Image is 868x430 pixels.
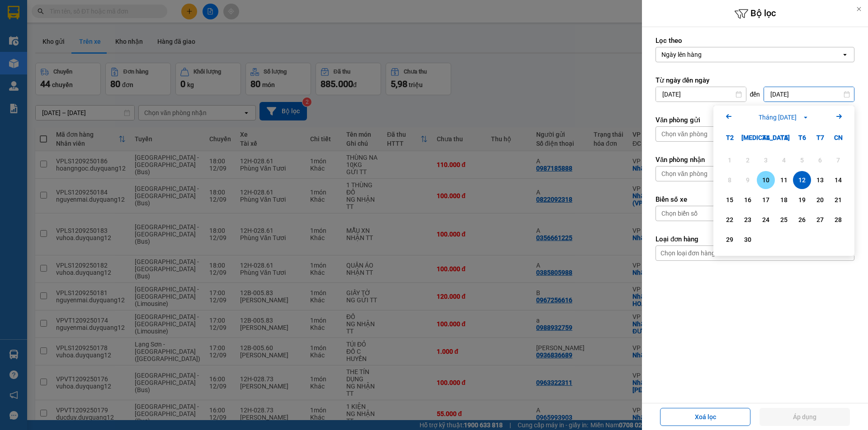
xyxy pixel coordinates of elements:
[723,111,734,123] button: Previous month.
[832,175,844,185] div: 14
[656,87,746,102] input: Select a date.
[759,214,772,225] div: 24
[811,171,829,189] div: Choose Thứ Bảy, tháng 09 13 2025. It's available.
[834,111,844,122] svg: Arrow Right
[832,194,844,205] div: 21
[811,211,829,229] div: Choose Thứ Bảy, tháng 09 27 2025. It's available.
[661,50,702,59] div: Ngày lên hàng
[814,214,826,225] div: 27
[656,195,854,204] label: Biển số xe
[741,214,754,225] div: 23
[759,408,850,426] button: Áp dụng
[713,106,854,256] div: Calendar.
[739,129,757,147] div: [MEDICAL_DATA]
[703,50,703,59] input: Selected Ngày lên hàng.
[814,194,826,205] div: 20
[642,7,868,21] h6: Bộ lọc
[660,249,715,258] div: Chọn loại đơn hàng
[829,151,847,169] div: Not available. Chủ Nhật, tháng 09 7 2025.
[811,151,829,169] div: Not available. Thứ Bảy, tháng 09 6 2025.
[759,155,772,166] div: 3
[814,155,826,166] div: 6
[741,175,754,185] div: 9
[793,211,811,229] div: Choose Thứ Sáu, tháng 09 26 2025. It's available.
[656,116,854,125] label: Văn phòng gửi
[796,194,808,205] div: 19
[796,175,808,185] div: 12
[739,231,757,249] div: Choose Thứ Ba, tháng 09 30 2025. It's available.
[741,194,754,205] div: 16
[793,171,811,189] div: Selected. Thứ Sáu, tháng 09 12 2025. It's available.
[723,214,736,225] div: 22
[739,171,757,189] div: Not available. Thứ Ba, tháng 09 9 2025.
[661,129,708,139] div: Chọn văn phòng
[829,191,847,209] div: Choose Chủ Nhật, tháng 09 21 2025. It's available.
[656,76,854,85] label: Từ ngày đến ngày
[814,175,826,185] div: 13
[775,171,793,189] div: Choose Thứ Năm, tháng 09 11 2025. It's available.
[661,209,698,218] div: Chọn biển số
[723,111,734,122] svg: Arrow Left
[757,129,775,147] div: T4
[739,151,757,169] div: Not available. Thứ Ba, tháng 09 2 2025.
[778,194,790,205] div: 18
[661,169,708,178] div: Chọn văn phòng
[834,111,844,123] button: Next month.
[832,155,844,166] div: 7
[775,151,793,169] div: Not available. Thứ Năm, tháng 09 4 2025.
[793,191,811,209] div: Choose Thứ Sáu, tháng 09 19 2025. It's available.
[721,171,739,189] div: Not available. Thứ Hai, tháng 09 8 2025.
[796,155,808,166] div: 5
[759,194,772,205] div: 17
[793,129,811,147] div: T6
[741,234,754,245] div: 30
[723,155,736,166] div: 1
[764,87,854,102] input: Select a date.
[656,36,854,45] label: Lọc theo
[757,171,775,189] div: Choose Thứ Tư, tháng 09 10 2025. It's available.
[829,211,847,229] div: Choose Chủ Nhật, tháng 09 28 2025. It's available.
[741,155,754,166] div: 2
[778,155,790,166] div: 4
[757,211,775,229] div: Choose Thứ Tư, tháng 09 24 2025. It's available.
[739,211,757,229] div: Choose Thứ Ba, tháng 09 23 2025. It's available.
[775,191,793,209] div: Choose Thứ Năm, tháng 09 18 2025. It's available.
[723,194,736,205] div: 15
[829,129,847,147] div: CN
[793,151,811,169] div: Not available. Thứ Sáu, tháng 09 5 2025.
[811,129,829,147] div: T7
[775,211,793,229] div: Choose Thứ Năm, tháng 09 25 2025. It's available.
[723,234,736,245] div: 29
[660,408,750,426] button: Xoá lọc
[775,129,793,147] div: T5
[721,211,739,229] div: Choose Thứ Hai, tháng 09 22 2025. It's available.
[757,191,775,209] div: Choose Thứ Tư, tháng 09 17 2025. It's available.
[656,155,854,164] label: Văn phòng nhận
[750,90,760,99] span: đến
[721,231,739,249] div: Choose Thứ Hai, tháng 09 29 2025. It's available.
[759,175,772,185] div: 10
[756,112,812,122] button: Tháng [DATE]
[778,175,790,185] div: 11
[778,214,790,225] div: 25
[723,175,736,185] div: 8
[721,151,739,169] div: Not available. Thứ Hai, tháng 09 1 2025.
[721,191,739,209] div: Choose Thứ Hai, tháng 09 15 2025. It's available.
[832,214,844,225] div: 28
[811,191,829,209] div: Choose Thứ Bảy, tháng 09 20 2025. It's available.
[796,214,808,225] div: 26
[721,129,739,147] div: T2
[829,171,847,189] div: Choose Chủ Nhật, tháng 09 14 2025. It's available.
[656,235,854,244] label: Loại đơn hàng
[841,51,849,58] svg: open
[739,191,757,209] div: Choose Thứ Ba, tháng 09 16 2025. It's available.
[757,151,775,169] div: Not available. Thứ Tư, tháng 09 3 2025.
